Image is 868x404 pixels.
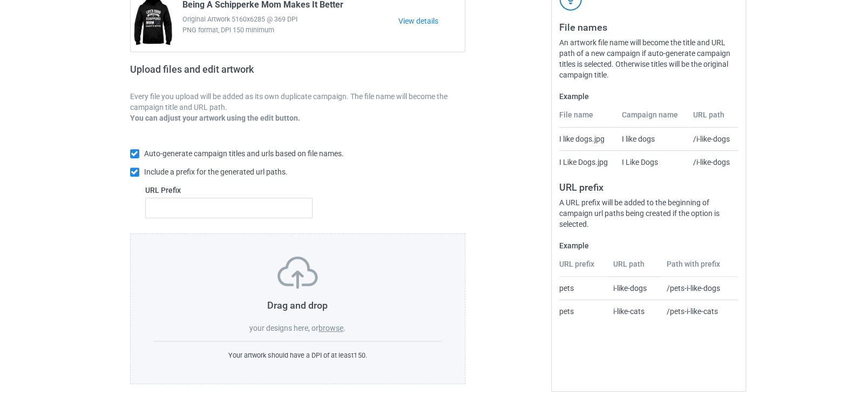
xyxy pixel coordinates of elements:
[559,21,738,33] h3: File names
[559,109,616,128] th: File name
[661,299,738,323] td: /pets-i-like-cats
[607,299,661,323] td: i-like-cats
[182,25,399,36] span: PNG format, DPI 150 minimum
[228,351,367,359] span: Your artwork should have a DPI of at least 150 .
[661,277,738,299] td: /pets-i-like-dogs
[398,16,465,26] a: View details
[559,150,616,173] td: I Like Dogs.jpg
[559,37,738,80] div: An artwork file name will become the title and URL path of a new campaign if auto-generate campai...
[144,149,343,158] span: Auto-generate campaign titles and urls based on file names.
[182,14,399,25] span: Original Artwork 5160x6285 @ 369 DPI
[130,114,300,122] b: You can adjust your artwork using the edit button.
[687,109,738,128] th: URL path
[661,259,738,277] th: Path with prefix
[130,64,331,83] h2: Upload files and edit artwork
[277,256,318,289] img: svg+xml;base64,PD94bWwgdmVyc2lvbj0iMS4wIiBlbmNvZGluZz0iVVRGLTgiPz4KPHN2ZyB3aWR0aD0iNzVweCIgaGVpZ2...
[559,277,608,299] td: pets
[559,197,738,229] div: A URL prefix will be added to the beginning of campaign url paths being created if the option is ...
[130,91,466,113] p: Every file you upload will be added as its own duplicate campaign. The file name will become the ...
[616,109,687,128] th: Campaign name
[616,150,687,173] td: I Like Dogs
[559,91,738,102] label: Example
[687,128,738,150] td: /i-like-dogs
[145,185,313,196] label: URL Prefix
[559,181,738,193] h3: URL prefix
[616,128,687,150] td: I like dogs
[559,299,608,323] td: pets
[559,128,616,150] td: I like dogs.jpg
[559,259,608,277] th: URL prefix
[607,277,661,299] td: i-like-dogs
[318,324,343,332] label: browse
[687,150,738,173] td: /i-like-dogs
[343,324,345,332] span: .
[249,324,318,332] span: your designs here, or
[559,240,738,251] label: Example
[153,299,443,311] h3: Drag and drop
[607,259,661,277] th: URL path
[144,168,287,176] span: Include a prefix for the generated url paths.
